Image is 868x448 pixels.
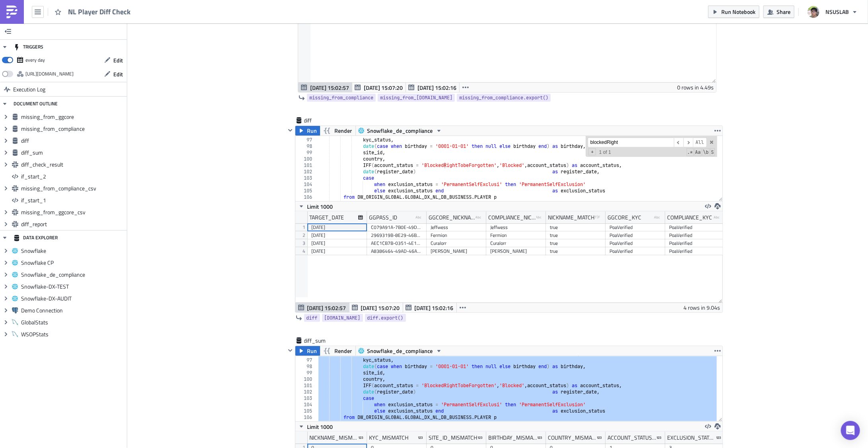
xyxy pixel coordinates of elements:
[21,125,125,132] span: missing_from_compliance
[21,259,125,266] span: Snowflake CP
[610,223,661,231] div: PoaVerified
[285,346,295,355] button: Hide content
[311,223,363,231] div: [DATE]
[295,376,317,382] div: 100
[415,304,454,312] span: [DATE] 15:02:16
[610,231,661,239] div: PoaVerified
[335,126,352,136] span: Render
[678,83,714,92] div: 0 rows in 4.49s
[610,239,661,247] div: PoaVerified
[295,149,317,156] div: 99
[335,346,352,356] span: Render
[68,7,131,16] span: NL Player Diff Check
[429,211,476,223] div: GGCORE_NICKNAME
[295,169,317,175] div: 102
[295,370,317,376] div: 99
[684,303,720,312] div: 4 rows in 9.04s
[371,247,423,255] div: A8386464-49AD-46A4-BF19-DBE228BA080F
[403,303,457,312] button: [DATE] 15:02:16
[777,8,790,16] span: Share
[825,8,849,16] span: NSUSLAB
[100,68,127,80] button: Edit
[369,432,408,444] div: KYC_MISMATCH
[550,223,602,231] div: true
[295,194,317,200] div: 106
[417,83,456,92] span: [DATE] 15:02:16
[307,126,317,136] span: Run
[295,422,336,431] button: Limit 1000
[21,149,125,156] span: diff_sum
[14,40,43,54] div: TRIGGERS
[703,148,710,156] span: Whole Word Search
[369,211,397,223] div: GGPASS_ID
[488,211,536,223] div: COMPLIANCE_NICKNAME
[429,432,477,444] div: SITE_ID_MISMATCH
[380,94,452,102] span: missing_from_[DOMAIN_NAME]
[490,247,542,255] div: [PERSON_NAME]
[304,116,336,124] span: diff
[490,239,542,247] div: Curalorr
[3,3,398,10] body: Rich Text Area. Press ALT-0 for help.
[307,314,318,322] span: diff
[355,126,445,136] button: Snowflake_de_compliance
[371,231,423,239] div: 2969319B-8E29-46B2-87A4-196CA3AF1E1F
[431,247,482,255] div: [PERSON_NAME]
[310,83,349,92] span: [DATE] 15:02:57
[588,148,596,155] span: Toggle Replace mode
[406,83,460,92] button: [DATE] 15:02:16
[457,94,551,102] a: missing_from_compliance.export()
[295,382,317,389] div: 101
[309,432,358,444] div: NICKNAME_MISMATCH
[295,175,317,181] div: 103
[596,149,614,155] span: 1 of 1
[21,197,125,204] span: if_start_1
[307,346,317,356] span: Run
[763,6,794,18] button: Share
[684,138,693,147] span: ​
[21,319,125,326] span: GlobalStats
[295,421,317,427] div: 107
[295,363,317,370] div: 98
[320,346,356,356] button: Render
[21,307,125,314] span: Demo Connection
[307,94,376,102] a: missing_from_compliance
[721,8,755,16] span: Run Notebook
[21,283,125,290] span: Snowflake-DX-TEST
[367,126,433,136] span: Snowflake_de_compliance
[588,138,674,147] input: Search for
[21,113,125,120] span: missing_from_ggcore
[371,239,423,247] div: AEC1CB7B-0351-4E17-89F1-8C3D8B2C235E
[304,337,336,345] span: diff_sum
[295,200,317,207] div: 107
[548,211,594,223] div: NICKNAME_MATCH
[298,83,352,92] button: [DATE] 15:02:57
[21,209,125,216] span: missing_from_ggcore_csv
[610,247,661,255] div: PoaVerified
[490,223,542,231] div: Jeffwess
[431,223,482,231] div: Jeffwess
[459,94,548,102] span: missing_from_compliance.export()
[295,137,317,143] div: 97
[352,83,406,92] button: [DATE] 15:07:20
[307,423,333,431] span: Limit 1000
[364,83,403,92] span: [DATE] 15:07:20
[21,161,125,168] span: diff_check_result
[490,231,542,239] div: Fermion
[295,126,320,136] button: Run
[378,94,455,102] a: missing_from_[DOMAIN_NAME]
[550,247,602,255] div: true
[25,68,74,80] div: https://pushmetrics.io/api/v1/report/wVozQDblA1/webhook?token=20244195d86945248aa1b6f0ae490d3f
[667,211,712,223] div: COMPLIANCE_KYC
[669,239,721,247] div: PoaVerified
[14,231,58,245] div: DATA EXPLORER
[807,5,820,19] img: Avatar
[295,395,317,401] div: 103
[25,54,45,66] div: every day
[113,56,123,64] span: Edit
[14,97,58,111] div: DOCUMENT OUTLINE
[6,6,18,18] img: PushMetrics
[669,231,721,239] div: PoaVerified
[361,304,400,312] span: [DATE] 15:07:20
[21,137,125,144] span: diff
